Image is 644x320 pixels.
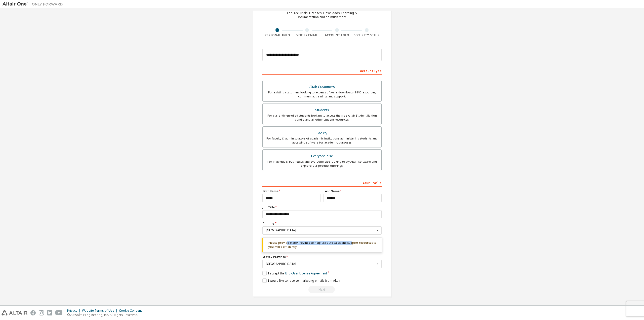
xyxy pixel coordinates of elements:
[266,153,378,160] div: Everyone else
[287,11,357,19] div: For Free Trials, Licenses, Downloads, Learning & Documentation and so much more.
[324,189,382,193] label: Last Name
[266,229,375,232] div: [GEOGRAPHIC_DATA]
[292,33,322,37] div: Verify Email
[266,130,378,137] div: Faculty
[2,310,27,315] img: altair_logo.svg
[55,310,63,315] img: youtube.svg
[262,179,382,187] div: Your Profile
[262,33,292,37] div: Personal Info
[30,310,36,315] img: facebook.svg
[262,66,382,75] div: Account Type
[119,309,145,313] div: Cookie Consent
[67,313,145,317] p: © 2025 Altair Engineering, Inc. All Rights Reserved.
[266,160,378,168] div: For individuals, businesses and everyone else looking to try Altair software and explore our prod...
[67,309,82,313] div: Privacy
[322,33,352,37] div: Account Info
[47,310,52,315] img: linkedin.svg
[266,136,378,145] div: For faculty & administrators of academic institutions administering students and accessing softwa...
[266,262,375,265] div: [GEOGRAPHIC_DATA]
[262,205,382,209] label: Job Title
[262,286,382,293] div: Select your account type to continue
[262,255,382,259] label: State / Province
[352,33,382,37] div: Security Setup
[262,238,382,252] div: Please provide State/Province to help us route sales and support resources to you more efficiently.
[39,310,44,315] img: instagram.svg
[262,189,320,193] label: First Name
[82,309,119,313] div: Website Terms of Use
[266,83,378,90] div: Altair Customers
[262,278,341,283] label: I would like to receive marketing emails from Altair
[285,271,327,275] a: End-User License Agreement
[266,106,378,114] div: Students
[266,90,378,98] div: For existing customers looking to access software downloads, HPC resources, community, trainings ...
[266,114,378,122] div: For currently enrolled students looking to access the free Altair Student Edition bundle and all ...
[262,221,382,225] label: Country
[3,2,65,7] img: Altair One
[262,271,327,275] label: I accept the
